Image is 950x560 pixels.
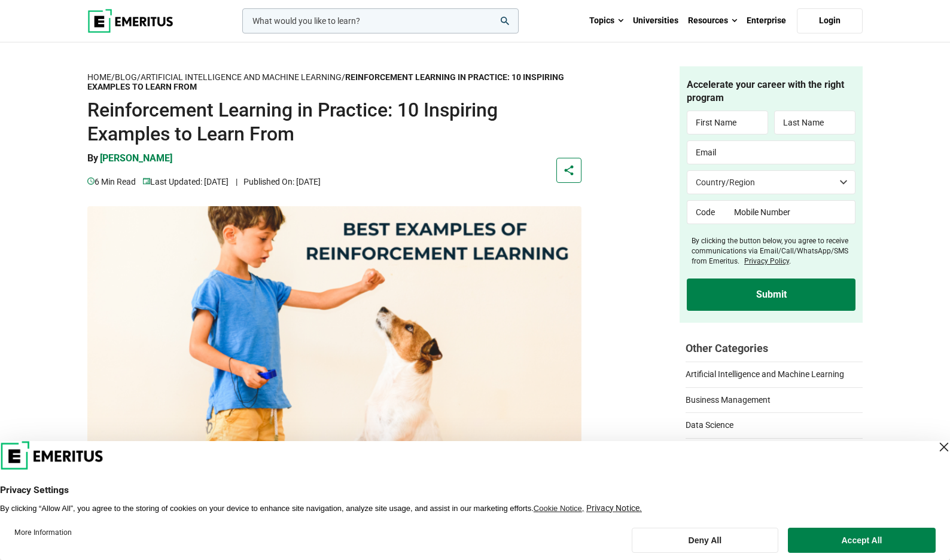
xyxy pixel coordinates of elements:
[686,341,863,356] h2: Other Categories
[143,175,229,188] p: Last Updated: [DATE]
[687,111,768,134] input: First Name
[744,257,789,265] a: Privacy Policy
[692,236,855,266] label: By clicking the button below, you agree to receive communications via Email/Call/WhatsApp/SMS fro...
[115,72,137,82] a: Blog
[686,438,863,457] a: Digital Marketing
[87,175,136,188] p: 6 min read
[87,178,95,185] img: video-views
[87,98,581,146] h1: Reinforcement Learning in Practice: 10 Inspiring Examples to Learn From
[87,72,564,92] span: / / /
[686,387,863,406] a: Business Management
[236,175,321,188] p: Published On: [DATE]
[774,111,855,134] input: Last Name
[100,152,172,165] p: [PERSON_NAME]
[726,200,856,224] input: Mobile Number
[143,178,150,185] img: video-views
[242,8,519,33] input: woocommerce-product-search-field-0
[687,170,855,194] select: Country
[687,140,855,164] input: Email
[686,362,863,381] a: Artificial Intelligence and Machine Learning
[100,152,172,175] a: [PERSON_NAME]
[687,78,855,105] h4: Accelerate your career with the right program
[87,152,98,164] span: By
[141,72,342,82] a: Artificial Intelligence and Machine Learning
[236,177,237,186] span: |
[687,279,855,311] input: Submit
[87,206,581,464] img: Reinforcement Learning in Practice: 10 Inspiring Examples to Learn From | machine learning Artifi...
[87,72,111,82] a: Home
[686,412,863,432] a: Data Science
[87,72,564,92] strong: Reinforcement Learning in Practice: 10 Inspiring Examples to Learn From
[687,200,726,224] input: Code
[797,8,863,33] a: Login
